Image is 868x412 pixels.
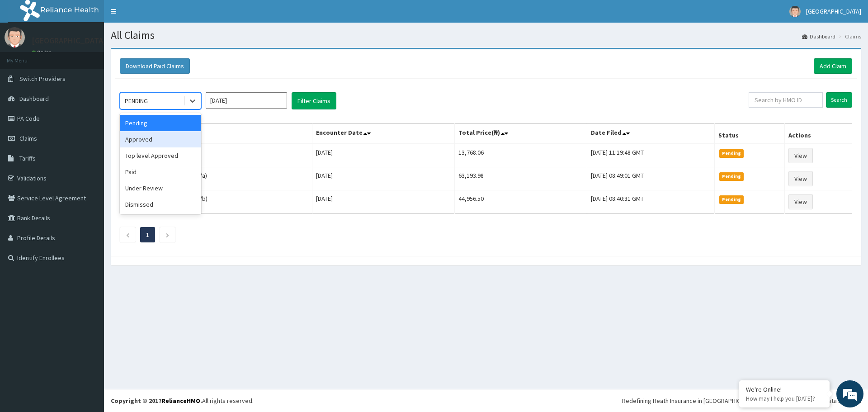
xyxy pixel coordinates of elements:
[788,171,813,186] a: View
[836,33,861,40] li: Claims
[120,190,312,213] td: [PERSON_NAME] (apg/10049/b)
[120,115,201,131] div: Pending
[826,92,852,108] input: Search
[455,167,587,190] td: 63,193.98
[206,92,287,109] input: Select Month and Year
[622,396,861,405] div: Redefining Heath Insurance in [GEOGRAPHIC_DATA] using Telemedicine and Data Science!
[32,37,106,45] p: [GEOGRAPHIC_DATA]
[587,190,714,213] td: [DATE] 08:40:31 GMT
[19,134,37,142] span: Claims
[120,167,312,190] td: [PERSON_NAME] (apg/10049/a)
[148,5,170,26] div: Minimize live chat window
[111,29,861,41] h1: All Claims
[806,7,861,15] span: [GEOGRAPHIC_DATA]
[47,51,152,62] div: Chat with us now
[104,389,868,412] footer: All rights reserved.
[719,195,744,204] span: Pending
[120,144,312,167] td: Favour Efe (zei/10148/f)
[719,149,744,157] span: Pending
[788,194,813,209] a: View
[161,397,200,405] a: RelianceHMO
[312,144,455,167] td: [DATE]
[587,123,714,144] th: Date Filed
[19,75,66,83] span: Switch Providers
[455,190,587,213] td: 44,956.50
[749,92,823,108] input: Search by HMO ID
[120,180,201,196] div: Under Review
[17,45,37,68] img: d_794563401_company_1708531726252_794563401
[120,131,201,147] div: Approved
[312,123,455,144] th: Encounter Date
[784,123,852,144] th: Actions
[746,395,823,403] p: How may I help you today?
[5,247,172,279] textarea: Type your message and hit 'Enter'
[19,95,49,103] span: Dashboard
[19,154,36,162] span: Tariffs
[125,96,148,105] div: PENDING
[120,58,190,74] button: Download Paid Claims
[802,33,835,40] a: Dashboard
[746,385,823,393] div: We're Online!
[587,144,714,167] td: [DATE] 11:19:48 GMT
[5,27,25,47] img: User Image
[146,231,149,239] a: Page 1 is your current page
[111,397,202,405] strong: Copyright © 2017 .
[312,167,455,190] td: [DATE]
[292,92,336,109] button: Filter Claims
[788,148,813,163] a: View
[814,58,852,74] a: Add Claim
[719,172,744,180] span: Pending
[120,147,201,164] div: Top level Approved
[455,144,587,167] td: 13,768.06
[120,123,312,144] th: Name
[714,123,784,144] th: Status
[312,190,455,213] td: [DATE]
[120,164,201,180] div: Paid
[587,167,714,190] td: [DATE] 08:49:01 GMT
[32,49,53,56] a: Online
[789,6,801,17] img: User Image
[126,231,130,239] a: Previous page
[455,123,587,144] th: Total Price(₦)
[120,196,201,213] div: Dismissed
[52,114,125,205] span: We're online!
[165,231,170,239] a: Next page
